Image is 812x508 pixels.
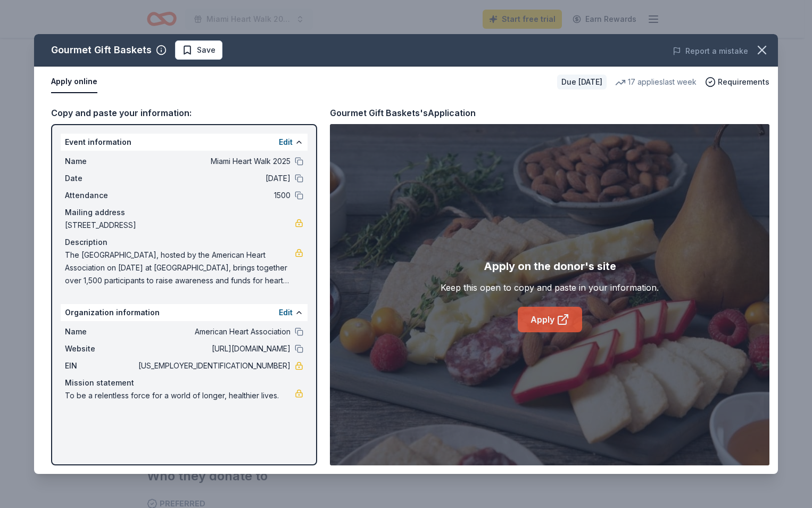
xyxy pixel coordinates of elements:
div: Organization information [61,304,308,321]
button: Report a mistake [673,45,748,58]
span: Requirements [718,76,769,88]
div: Apply on the donor's site [484,258,616,275]
span: American Heart Association [136,325,291,338]
div: Event information [61,134,308,151]
span: Miami Heart Walk 2025 [136,155,291,168]
span: Name [65,155,136,168]
span: Name [65,325,136,338]
span: [STREET_ADDRESS] [65,219,295,232]
button: Edit [279,136,293,149]
span: Website [65,342,136,355]
button: Requirements [705,76,769,88]
span: EIN [65,359,136,372]
span: [DATE] [136,172,291,185]
div: Description [65,236,303,249]
span: Save [197,44,216,56]
div: Mission statement [65,376,303,389]
span: [URL][DOMAIN_NAME] [136,342,291,355]
div: Due [DATE] [557,75,607,89]
span: The [GEOGRAPHIC_DATA], hosted by the American Heart Association on [DATE] at [GEOGRAPHIC_DATA], b... [65,249,295,287]
span: 1500 [136,189,291,202]
div: Gourmet Gift Baskets [51,42,152,59]
span: Attendance [65,189,136,202]
span: To be a relentless force for a world of longer, healthier lives. [65,389,295,402]
button: Save [175,40,222,60]
button: Apply online [51,71,97,93]
div: Gourmet Gift Baskets's Application [330,106,476,120]
div: Copy and paste your information: [51,106,317,120]
div: Mailing address [65,206,303,219]
span: [US_EMPLOYER_IDENTIFICATION_NUMBER] [136,359,291,372]
div: 17 applies last week [615,76,697,88]
span: Date [65,172,136,185]
button: Edit [279,306,293,319]
a: Apply [518,307,582,332]
div: Keep this open to copy and paste in your information. [441,281,659,294]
